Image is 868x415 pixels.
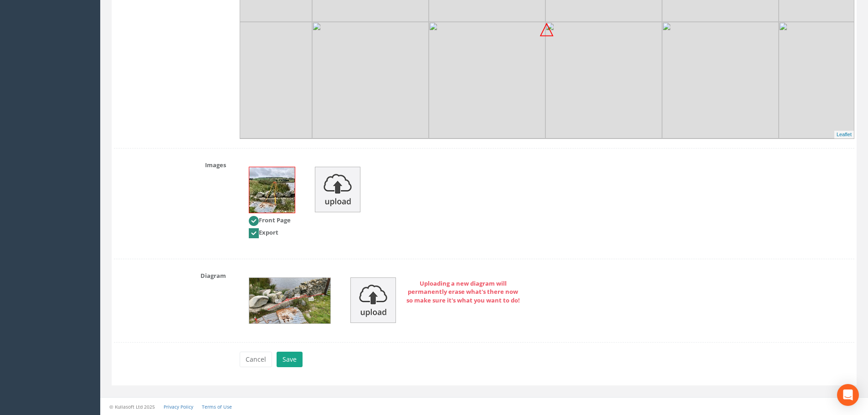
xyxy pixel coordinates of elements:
[837,132,852,137] a: Leaflet
[249,167,295,213] img: 086958fd-d280-77eb-191e-663b5409b34c_7d3b129e-9cb7-5e27-8888-5f0920ce6226_thumb.jpg
[109,404,155,410] small: © Kullasoft Ltd 2025
[545,22,662,138] img: 10669@2x
[540,23,554,36] img: map_target.png
[107,158,233,169] label: Images
[164,404,193,410] a: Privacy Policy
[249,216,291,226] label: Front Page
[249,278,330,323] img: 086958fd-d280-77eb-191e-663b5409b34c_ce4d6f75-0ee4-8cb4-0c39-ba83124f79b7_renderedBackgroundImage...
[350,277,396,323] img: upload_icon.png
[240,352,272,367] button: Cancel
[662,22,779,138] img: 10669@2x
[107,268,233,280] label: Diagram
[315,167,360,212] img: upload_icon.png
[195,22,312,138] img: 10669@2x
[312,22,429,138] img: 10669@2x
[837,384,859,406] div: Open Intercom Messenger
[202,404,232,410] a: Terms of Use
[249,228,278,238] label: Export
[406,279,520,304] strong: Uploading a new diagram will permanently erase what's there now so make sure it's what you want t...
[429,22,545,138] img: 10669@2x
[277,352,303,367] button: Save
